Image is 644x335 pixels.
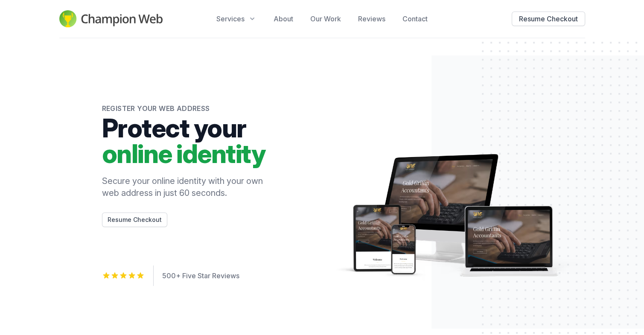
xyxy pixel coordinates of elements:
[102,213,167,227] button: Resume Checkout
[402,14,428,24] a: Contact
[102,115,273,141] span: Protect your
[310,14,341,24] a: Our Work
[358,14,385,24] a: Reviews
[274,14,293,24] a: About
[59,10,163,27] img: Champion Web
[102,103,273,114] span: Register your web address
[512,12,585,26] button: Resume Checkout
[102,175,273,199] span: Secure your online identity with your own web address in just 60 seconds.
[216,14,256,24] button: Services
[102,141,273,166] span: online identity
[162,271,239,280] a: 500+ Five Star Reviews
[216,14,245,24] span: Services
